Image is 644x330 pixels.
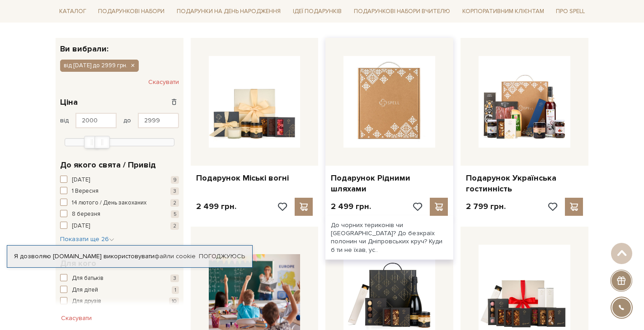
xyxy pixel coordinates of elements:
[171,210,179,218] span: 5
[56,5,90,19] a: Каталог
[72,274,103,283] span: Для батьків
[170,274,179,282] span: 3
[72,210,100,219] span: 8 березня
[343,56,435,148] img: Подарунок Рідними шляхами
[60,274,179,283] button: Для батьків 3
[60,159,156,171] span: До якого свята / Привід
[72,187,99,196] span: 1 Вересня
[196,201,236,212] p: 2 499 грн.
[94,5,168,19] a: Подарункові набори
[72,297,101,306] span: Для друзів
[72,176,90,185] span: [DATE]
[7,252,252,260] div: Я дозволяю [DOMAIN_NAME] використовувати
[60,235,114,243] span: Показати ще 26
[123,116,131,125] span: до
[60,235,114,244] button: Показати ще 26
[331,173,448,194] a: Подарунок Рідними шляхами
[60,187,179,196] button: 1 Вересня 3
[155,252,196,260] a: файли cookie
[60,199,179,208] button: 14 лютого / День закоханих 2
[60,210,179,219] button: 8 березня 5
[75,113,117,128] input: Ціна
[60,297,179,306] button: Для друзів 10
[170,187,179,195] span: 3
[466,201,506,212] p: 2 799 грн.
[60,60,139,71] button: від [DATE] до 2999 грн.
[325,216,453,260] div: До чорних териконів чи [GEOGRAPHIC_DATA]? До безкраїх полонин чи Дніпровських круч? Куди б ти не ...
[84,136,99,149] div: Min
[72,286,98,295] span: Для дітей
[196,173,313,183] a: Подарунок Міські вогні
[56,311,97,325] button: Скасувати
[459,5,548,19] a: Корпоративним клієнтам
[64,61,127,70] span: від [DATE] до 2999 грн.
[170,199,179,207] span: 2
[60,116,69,125] span: від
[72,199,146,208] span: 14 лютого / День закоханих
[60,96,78,108] span: Ціна
[289,5,345,19] a: Ідеї подарунків
[56,38,183,53] div: Ви вибрали:
[94,136,110,149] div: Max
[72,222,90,231] span: [DATE]
[169,297,179,305] span: 10
[170,222,179,230] span: 2
[172,286,179,294] span: 1
[350,4,454,19] a: Подарункові набори Вчителю
[60,222,179,231] button: [DATE] 2
[171,176,179,184] span: 9
[173,5,284,19] a: Подарунки на День народження
[552,5,588,19] a: Про Spell
[466,173,583,194] a: Подарунок Українська гостинність
[138,113,179,128] input: Ціна
[60,176,179,185] button: [DATE] 9
[60,286,179,295] button: Для дітей 1
[331,201,371,212] p: 2 499 грн.
[199,252,245,260] a: Погоджуюсь
[148,75,179,89] button: Скасувати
